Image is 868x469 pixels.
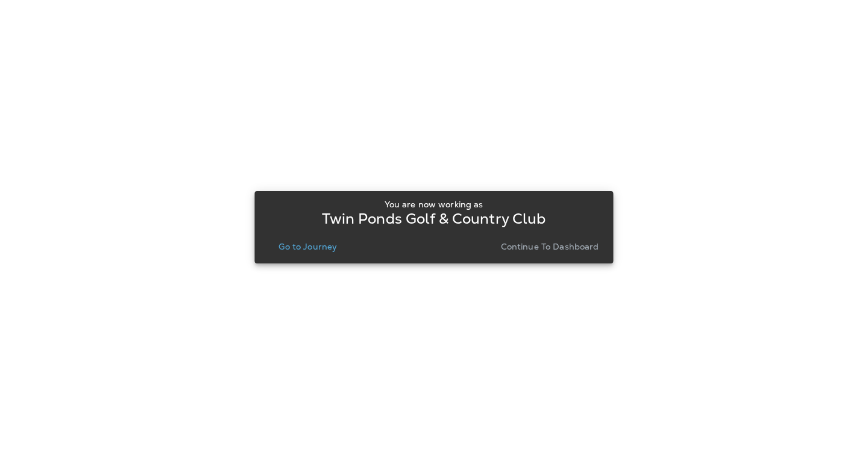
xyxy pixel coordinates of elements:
button: Continue to Dashboard [496,238,604,255]
p: You are now working as [385,200,483,209]
p: Continue to Dashboard [501,242,599,251]
p: Go to Journey [278,242,337,251]
p: Twin Ponds Golf & Country Club [322,214,546,224]
button: Go to Journey [274,238,342,255]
